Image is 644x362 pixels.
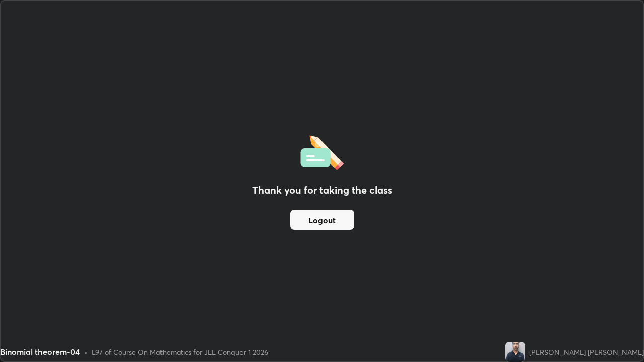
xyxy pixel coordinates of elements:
[529,347,644,357] div: [PERSON_NAME] [PERSON_NAME]
[92,347,268,357] div: L97 of Course On Mathematics for JEE Conquer 1 2026
[252,183,392,198] h2: Thank you for taking the class
[505,342,525,362] img: 728851b231a346828a067bae34aac203.jpg
[300,132,344,170] img: offlineFeedback.1438e8b3.svg
[84,347,88,357] div: •
[290,210,354,230] button: Logout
